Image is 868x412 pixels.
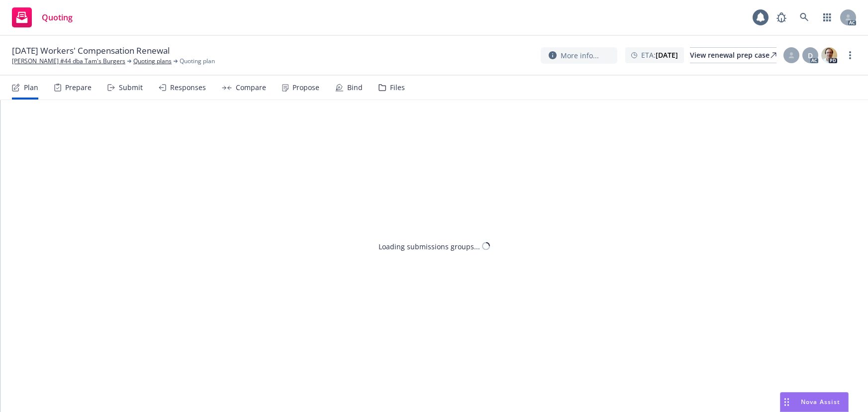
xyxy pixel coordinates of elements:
div: Propose [292,84,319,92]
span: Quoting [42,13,73,21]
strong: [DATE] [656,50,678,60]
div: Bind [347,84,363,92]
div: Responses [170,84,206,92]
span: Quoting plan [180,57,215,66]
div: Plan [24,84,38,92]
div: Prepare [65,84,92,92]
a: Search [794,7,814,27]
span: More info... [561,50,599,61]
span: ETA : [641,50,678,60]
a: Quoting plans [133,57,172,66]
div: Compare [236,84,266,92]
div: Loading submissions groups... [379,241,480,251]
a: Quoting [8,3,77,31]
a: Report a Bug [772,7,791,27]
span: D [808,50,813,61]
img: photo [821,47,837,63]
a: [PERSON_NAME] #44 dba Tam's Burgers [12,57,125,66]
button: More info... [541,47,617,64]
div: View renewal prep case [690,48,776,63]
span: [DATE] Workers' Compensation Renewal [12,45,170,57]
a: Switch app [817,7,837,27]
button: Nova Assist [780,392,849,412]
div: Submit [119,84,143,92]
div: Drag to move [780,393,793,412]
span: Nova Assist [801,398,840,406]
a: View renewal prep case [690,47,776,63]
a: more [844,49,856,61]
div: Files [390,84,405,92]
